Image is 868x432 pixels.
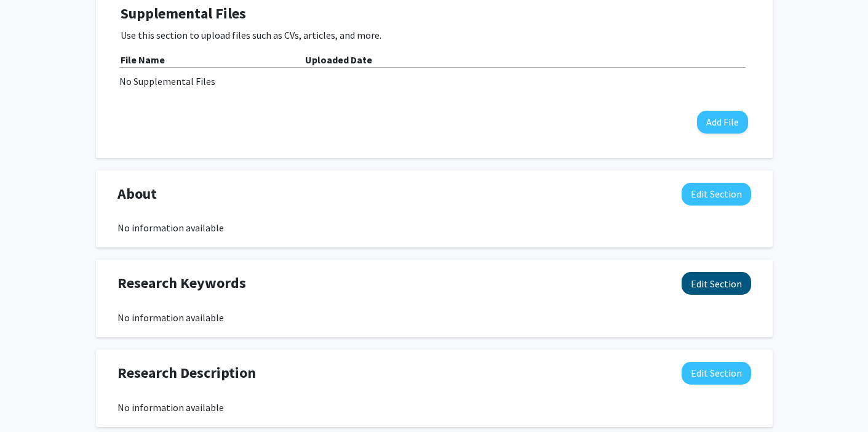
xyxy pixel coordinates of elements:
[682,362,751,385] button: Edit Research Description
[682,272,751,295] button: Edit Research Keywords
[697,111,748,134] button: Add File
[121,5,748,23] h4: Supplemental Files
[117,362,256,384] span: Research Description
[121,54,165,66] b: File Name
[119,74,749,89] div: No Supplemental Files
[121,28,748,42] p: Use this section to upload files such as CVs, articles, and more.
[117,272,246,294] span: Research Keywords
[305,54,372,66] b: Uploaded Date
[9,377,52,423] iframe: Chat
[117,310,751,325] div: No information available
[682,183,751,206] button: Edit About
[117,400,751,415] div: No information available
[117,183,157,205] span: About
[117,220,751,235] div: No information available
